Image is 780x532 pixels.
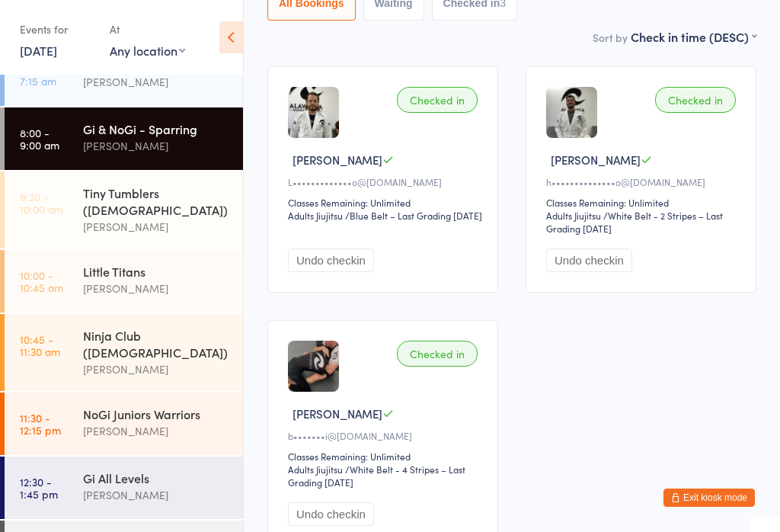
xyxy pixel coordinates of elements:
[20,127,59,151] time: 8:00 - 9:00 am
[20,269,63,293] time: 10:00 - 10:45 am
[288,502,374,526] button: Undo checkin
[83,218,230,236] div: [PERSON_NAME]
[551,152,641,168] span: [PERSON_NAME]
[288,209,343,222] div: Adults Jiujitsu
[83,280,230,297] div: [PERSON_NAME]
[83,137,230,155] div: [PERSON_NAME]
[20,476,58,500] time: 12:30 - 1:45 pm
[546,209,601,222] div: Adults Jiujitsu
[20,42,57,59] a: [DATE]
[110,42,185,59] div: Any location
[288,341,339,392] img: image1751531092.png
[593,30,628,45] label: Sort by
[655,87,736,113] div: Checked in
[5,393,243,455] a: 11:30 -12:15 pmNoGi Juniors Warriors[PERSON_NAME]
[546,87,597,138] img: image1701850557.png
[663,489,755,507] button: Exit kiosk mode
[5,314,243,391] a: 10:45 -11:30 amNinja Club ([DEMOGRAPHIC_DATA])[PERSON_NAME]
[20,17,94,42] div: Events for
[288,248,374,272] button: Undo checkin
[83,73,230,91] div: [PERSON_NAME]
[631,28,756,45] div: Check in time (DESC)
[546,209,723,235] span: / White Belt - 2 Stripes – Last Grading [DATE]
[292,405,382,421] span: [PERSON_NAME]
[288,463,465,489] span: / White Belt - 4 Stripes – Last Grading [DATE]
[288,196,482,209] div: Classes Remaining: Unlimited
[83,486,230,504] div: [PERSON_NAME]
[20,333,60,357] time: 10:45 - 11:30 am
[288,429,482,442] div: b•••••••i@[DOMAIN_NAME]
[5,43,243,106] a: 6:00 -7:15 amNoGi All Levels[PERSON_NAME]
[83,184,230,218] div: Tiny Tumblers ([DEMOGRAPHIC_DATA])
[546,196,740,209] div: Classes Remaining: Unlimited
[83,405,230,422] div: NoGi Juniors Warriors
[83,422,230,440] div: [PERSON_NAME]
[5,457,243,519] a: 12:30 -1:45 pmGi All Levels[PERSON_NAME]
[20,62,56,87] time: 6:00 - 7:15 am
[5,107,243,170] a: 8:00 -9:00 amGi & NoGi - Sparring[PERSON_NAME]
[292,152,382,168] span: [PERSON_NAME]
[20,412,61,436] time: 11:30 - 12:15 pm
[83,327,230,361] div: Ninja Club ([DEMOGRAPHIC_DATA])
[288,463,343,476] div: Adults Jiujitsu
[83,361,230,378] div: [PERSON_NAME]
[288,450,482,463] div: Classes Remaining: Unlimited
[288,175,482,188] div: L•••••••••••••o@[DOMAIN_NAME]
[83,120,230,137] div: Gi & NoGi - Sparring
[288,87,339,138] img: image1703661563.png
[110,17,185,42] div: At
[5,171,243,248] a: 9:30 -10:00 amTiny Tumblers ([DEMOGRAPHIC_DATA])[PERSON_NAME]
[546,175,740,188] div: h••••••••••••••o@[DOMAIN_NAME]
[20,191,63,215] time: 9:30 - 10:00 am
[397,341,478,367] div: Checked in
[83,263,230,280] div: Little Titans
[5,250,243,312] a: 10:00 -10:45 amLittle Titans[PERSON_NAME]
[397,87,478,113] div: Checked in
[546,248,632,272] button: Undo checkin
[83,470,230,486] div: Gi All Levels
[345,209,482,222] span: / Blue Belt – Last Grading [DATE]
